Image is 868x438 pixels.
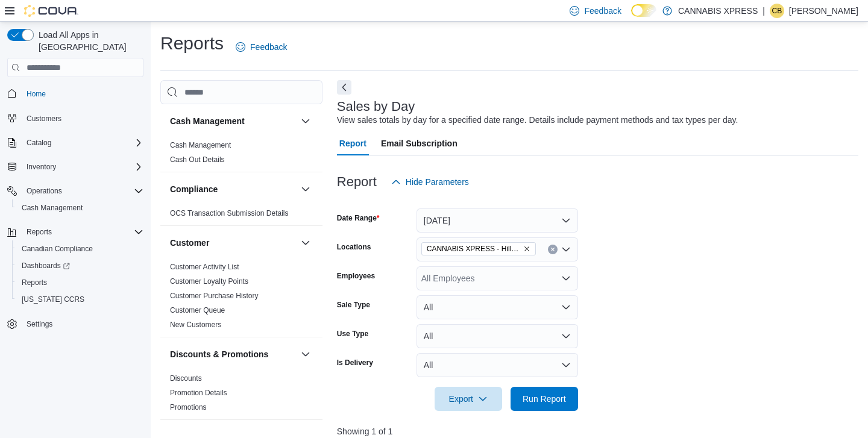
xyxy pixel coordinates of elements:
[22,160,61,174] button: Inventory
[337,213,380,223] label: Date Range
[22,278,47,287] span: Reports
[27,89,46,99] span: Home
[298,114,313,128] button: Cash Management
[548,245,558,254] button: Clear input
[2,158,148,175] button: Inventory
[2,134,148,151] button: Catalog
[763,4,765,18] p: |
[337,80,351,95] button: Next
[17,201,143,215] span: Cash Management
[417,208,578,233] button: [DATE]
[27,227,52,237] span: Reports
[170,306,225,314] a: Customer Queue
[22,261,70,271] span: Dashboards
[170,389,227,397] a: Promotion Details
[12,240,148,257] button: Canadian Compliance
[298,236,313,250] button: Customer
[298,347,313,361] button: Discounts & Promotions
[772,4,782,18] span: CB
[2,183,148,199] button: Operations
[337,358,373,368] label: Is Delivery
[170,115,296,127] button: Cash Management
[427,243,521,255] span: CANNABIS XPRESS - Hillsdale ([GEOGRAPHIC_DATA])
[337,425,858,437] p: Showing 1 of 1
[17,258,143,273] span: Dashboards
[170,237,296,249] button: Customer
[298,182,313,196] button: Compliance
[22,111,66,126] a: Customers
[12,257,148,274] a: Dashboards
[17,292,143,307] span: Washington CCRS
[17,242,143,256] span: Canadian Compliance
[27,114,61,124] span: Customers
[337,271,375,281] label: Employees
[631,17,632,17] span: Dark Mode
[170,263,239,271] a: Customer Activity List
[22,184,143,198] span: Operations
[337,300,370,310] label: Sale Type
[337,175,377,189] h3: Report
[160,31,224,55] h1: Reports
[170,208,289,218] span: OCS Transaction Submission Details
[22,111,143,126] span: Customers
[417,324,578,348] button: All
[170,305,225,315] span: Customer Queue
[631,4,656,17] input: Dark Mode
[24,5,78,17] img: Cova
[170,155,225,164] span: Cash Out Details
[417,295,578,319] button: All
[17,258,75,273] a: Dashboards
[170,374,202,383] span: Discounts
[22,184,67,198] button: Operations
[170,348,296,360] button: Discounts & Promotions
[511,387,578,411] button: Run Report
[160,206,322,225] div: Compliance
[22,316,143,331] span: Settings
[17,275,143,290] span: Reports
[12,291,148,308] button: [US_STATE] CCRS
[160,371,322,419] div: Discounts & Promotions
[22,225,143,239] span: Reports
[231,35,292,59] a: Feedback
[22,136,56,150] button: Catalog
[170,403,207,411] a: Promotions
[170,320,221,330] span: New Customers
[561,274,571,283] button: Open list of options
[337,242,371,252] label: Locations
[170,292,259,300] a: Customer Purchase History
[442,387,495,411] span: Export
[250,41,287,53] span: Feedback
[170,183,218,195] h3: Compliance
[170,183,296,195] button: Compliance
[22,136,143,150] span: Catalog
[381,131,458,155] span: Email Subscription
[170,402,207,412] span: Promotions
[170,321,221,329] a: New Customers
[2,110,148,127] button: Customers
[2,224,148,240] button: Reports
[160,260,322,337] div: Customer
[417,353,578,377] button: All
[170,155,225,164] a: Cash Out Details
[27,138,51,148] span: Catalog
[170,348,268,360] h3: Discounts & Promotions
[17,275,52,290] a: Reports
[22,86,143,101] span: Home
[170,277,248,286] span: Customer Loyalty Points
[170,140,231,150] span: Cash Management
[17,201,87,215] a: Cash Management
[339,131,366,155] span: Report
[17,292,89,307] a: [US_STATE] CCRS
[7,80,143,364] nav: Complex example
[2,84,148,102] button: Home
[386,170,474,194] button: Hide Parameters
[678,4,758,18] p: CANNABIS XPRESS
[406,176,469,188] span: Hide Parameters
[22,225,57,239] button: Reports
[27,319,52,329] span: Settings
[22,87,51,101] a: Home
[27,162,56,172] span: Inventory
[584,5,621,17] span: Feedback
[2,315,148,333] button: Settings
[170,277,248,286] a: Customer Loyalty Points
